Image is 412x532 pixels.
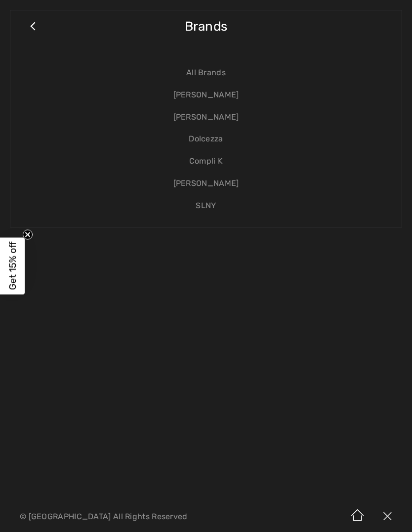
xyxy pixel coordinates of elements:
a: Compli K [20,150,392,173]
p: © [GEOGRAPHIC_DATA] All Rights Reserved [20,513,243,520]
a: [PERSON_NAME] [20,106,392,129]
a: [PERSON_NAME] [20,173,392,195]
span: Chat [24,7,44,16]
a: SLNY [20,195,392,217]
button: Close teaser [23,230,33,240]
a: All Brands [20,62,392,84]
img: Home [343,501,372,532]
a: Dolcezza [20,128,392,150]
span: Get 15% off [7,242,18,290]
span: Brands [185,9,228,44]
img: X [372,501,402,532]
a: [PERSON_NAME] [20,84,392,106]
